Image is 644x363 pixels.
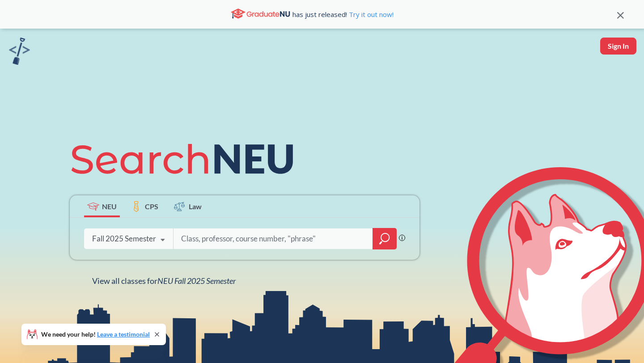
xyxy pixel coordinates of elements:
span: has just released! [292,9,394,19]
span: Law [189,201,202,211]
span: CPS [145,201,158,211]
a: Try it out now! [347,10,394,19]
input: Class, professor, course number, "phrase" [180,229,366,248]
span: We need your help! [41,331,150,338]
span: NEU Fall 2025 Semester [157,276,236,286]
img: sandbox logo [9,38,30,65]
svg: magnifying glass [379,232,390,245]
div: magnifying glass [373,228,397,249]
span: NEU [102,201,117,211]
a: Leave a testimonial [97,330,150,338]
div: Fall 2025 Semester [92,234,156,244]
span: View all classes for [92,276,236,286]
a: sandbox logo [9,38,30,68]
button: Sign In [600,38,636,55]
